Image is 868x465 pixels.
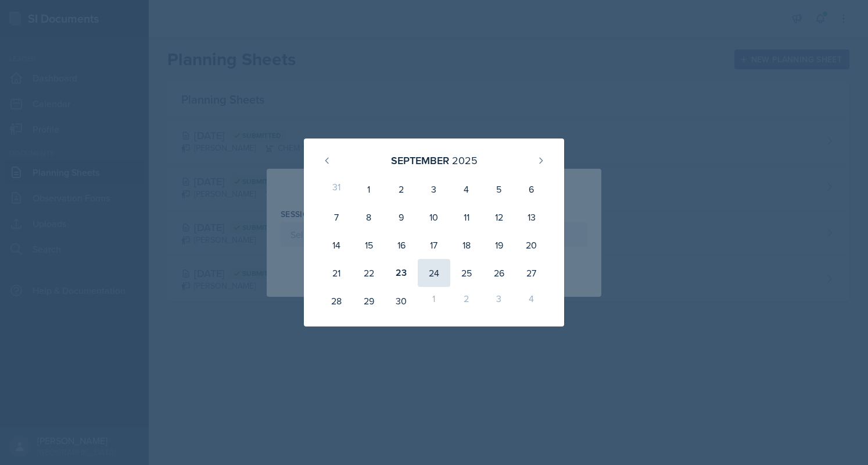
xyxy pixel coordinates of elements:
[320,175,353,203] div: 31
[515,203,548,231] div: 13
[450,203,483,231] div: 11
[353,259,385,287] div: 22
[320,259,353,287] div: 21
[515,231,548,259] div: 20
[385,259,418,287] div: 23
[483,231,515,259] div: 19
[515,287,548,315] div: 4
[452,152,478,168] div: 2025
[385,287,418,315] div: 30
[320,287,353,315] div: 28
[385,203,418,231] div: 9
[353,203,385,231] div: 8
[515,175,548,203] div: 6
[515,259,548,287] div: 27
[450,231,483,259] div: 18
[450,259,483,287] div: 25
[483,203,515,231] div: 12
[483,175,515,203] div: 5
[320,231,353,259] div: 14
[385,175,418,203] div: 2
[418,231,450,259] div: 17
[353,175,385,203] div: 1
[450,175,483,203] div: 4
[391,152,449,168] div: September
[418,259,450,287] div: 24
[483,287,515,315] div: 3
[418,203,450,231] div: 10
[353,231,385,259] div: 15
[450,287,483,315] div: 2
[418,287,450,315] div: 1
[385,231,418,259] div: 16
[483,259,515,287] div: 26
[353,287,385,315] div: 29
[320,203,353,231] div: 7
[418,175,450,203] div: 3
